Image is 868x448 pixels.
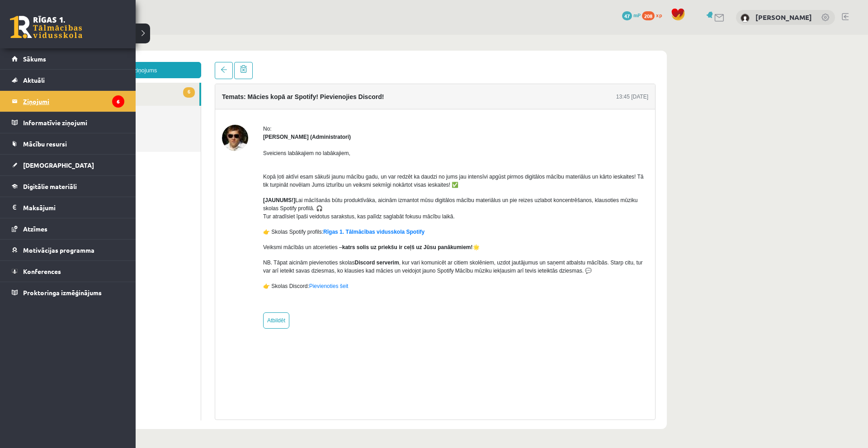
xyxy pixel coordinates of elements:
span: Atzīmes [23,225,47,233]
legend: Informatīvie ziņojumi [23,112,124,133]
p: 👉 Skolas Spotify profils: [227,193,612,201]
span: 208 [642,11,655,20]
span: Sākums [23,55,46,63]
img: Stepans Grigorjevs [741,14,750,23]
strong: [PERSON_NAME] (Administratori) [227,99,315,105]
a: Aktuāli [12,70,124,90]
a: Motivācijas programma [12,240,124,260]
span: Motivācijas programma [23,246,94,254]
a: Jauns ziņojums [27,27,165,43]
strong: Discord serverim [319,225,363,231]
a: Sākums [12,48,124,69]
a: [PERSON_NAME] [755,13,812,22]
a: [DEMOGRAPHIC_DATA] [12,155,124,175]
p: 👉 Skolas Discord: [227,247,612,255]
p: Sveiciens labākajiem no labākajiem, [227,114,612,123]
strong: katrs solis uz priekšu ir ceļš uz Jūsu panākumiem! [306,209,437,216]
span: mP [633,11,641,19]
div: No: [227,90,612,98]
p: Veiksmi mācībās un atcerieties – 🌟 [227,208,612,217]
i: 6 [112,95,124,108]
a: 208 xp [642,11,666,19]
p: Kopā ļoti aktīvi esam sākuši jaunu mācību gadu, un var redzēt ka daudzi no jums jau intensīvi apg... [227,130,612,154]
div: 13:45 [DATE] [580,58,612,66]
a: Rīgas 1. Tālmācības vidusskola Spotify [287,194,388,200]
a: Rīgas 1. Tālmācības vidusskola [10,16,82,38]
a: Ziņojumi6 [12,91,124,112]
span: 6 [147,52,159,63]
a: Pievienoties šeit [273,248,312,255]
a: Atbildēt [227,278,253,294]
span: Aktuāli [23,76,45,84]
a: Mācību resursi [12,133,124,154]
a: 47 mP [622,11,641,19]
img: Ivo Čapiņš [186,90,212,116]
a: Konferences [12,261,124,282]
a: Nosūtītie [27,71,165,94]
span: Proktoringa izmēģinājums [23,288,102,297]
p: NB. Tāpat aicinām pievienoties skolas , kur vari komunicēt ar citiem skolēniem, uzdot jautājumus ... [227,224,612,240]
span: [DEMOGRAPHIC_DATA] [23,161,94,169]
a: Maksājumi [12,197,124,218]
a: Proktoringa izmēģinājums [12,282,124,303]
a: 6Ienākošie [27,48,163,71]
a: Digitālie materiāli [12,176,124,197]
span: 47 [622,11,632,20]
span: Digitālie materiāli [23,182,77,190]
a: Informatīvie ziņojumi [12,112,124,133]
span: Mācību resursi [23,140,67,148]
legend: Maksājumi [23,197,124,218]
p: Lai mācīšanās būtu produktīvāka, aicinām izmantot mūsu digitālos mācību materiālus un pie reizes ... [227,161,612,186]
legend: Ziņojumi [23,91,124,112]
a: Dzēstie [27,94,165,117]
a: Atzīmes [12,218,124,239]
span: xp [656,11,662,19]
strong: [JAUNUMS!] [227,162,259,169]
h4: Temats: Mācies kopā ar Spotify! Pievienojies Discord! [186,58,348,66]
span: Konferences [23,267,61,275]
